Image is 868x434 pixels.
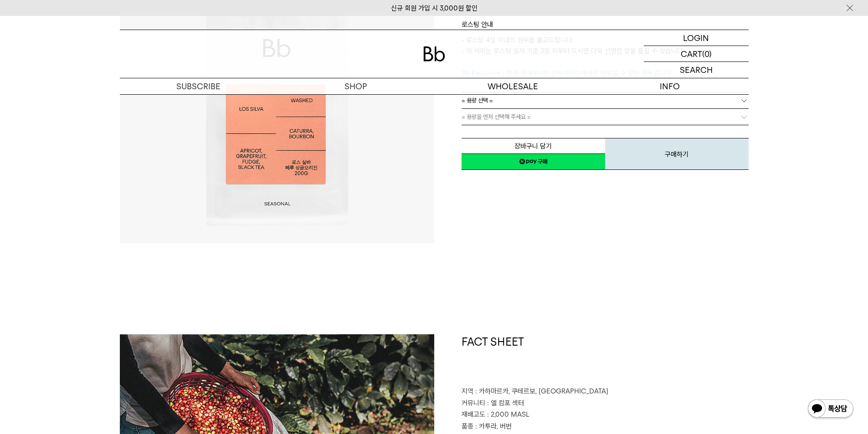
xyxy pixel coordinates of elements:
[807,398,854,420] img: 카카오톡 채널 1:1 채팅 버튼
[487,399,524,407] span: : 엘 캄포 섹터
[681,46,702,61] p: CART
[462,109,531,125] span: = 용량을 먼저 선택해 주세요 =
[605,138,749,170] button: 구매하기
[644,30,749,46] a: LOGIN
[487,410,529,419] span: : 2,000 MASL
[462,399,485,407] span: 커뮤니티
[462,422,473,430] span: 품종
[434,78,591,94] p: WHOLESALE
[644,46,749,62] a: CART (0)
[680,62,713,78] p: SEARCH
[475,387,608,395] span: : 카하마르카, 쿠테르보, [GEOGRAPHIC_DATA]
[423,46,445,61] img: 로고
[462,334,749,386] h1: FACT SHEET
[391,4,478,12] a: 신규 회원 가입 시 3,000원 할인
[462,138,605,154] button: 장바구니 담기
[702,46,712,61] p: (0)
[462,153,605,170] a: 새창
[277,78,434,94] a: SHOP
[120,78,277,94] a: SUBSCRIBE
[462,387,473,395] span: 지역
[683,30,709,46] p: LOGIN
[462,92,493,108] span: = 용량 선택 =
[591,78,749,94] p: INFO
[475,422,512,430] span: : 카투라, 버번
[462,410,485,419] span: 재배고도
